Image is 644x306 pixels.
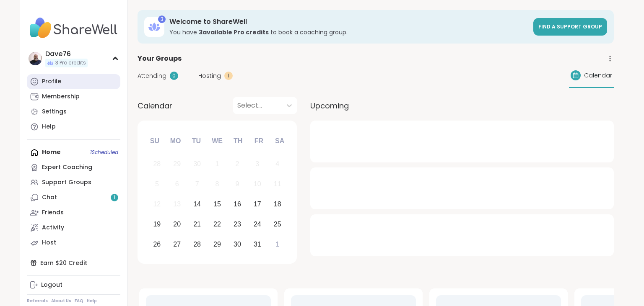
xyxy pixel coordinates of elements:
div: Th [229,132,247,150]
a: Find a support group [533,18,607,36]
a: FAQ [75,298,83,304]
div: 31 [254,239,261,250]
div: 6 [175,178,179,190]
div: Chat [42,193,57,202]
div: Choose Thursday, October 23rd, 2025 [229,215,247,233]
div: Not available Tuesday, October 7th, 2025 [188,175,206,193]
div: 16 [234,198,241,210]
span: Your Groups [138,54,182,64]
a: Membership [27,89,120,104]
div: Not available Sunday, September 28th, 2025 [148,155,166,173]
div: Choose Wednesday, October 22nd, 2025 [208,215,226,233]
div: Not available Friday, October 3rd, 2025 [248,155,266,173]
a: Expert Coaching [27,160,120,175]
div: Choose Friday, October 17th, 2025 [248,195,266,213]
span: Calendar [584,71,612,80]
div: Dave76 [45,49,88,59]
div: 15 [213,198,221,210]
h3: You have to book a coaching group. [169,28,528,36]
img: ShareWell Nav Logo [27,13,120,43]
div: Not available Saturday, October 11th, 2025 [268,175,286,193]
div: 24 [254,219,261,230]
div: Profile [42,77,61,86]
div: 0 [170,72,178,80]
div: Not available Monday, October 6th, 2025 [168,175,186,193]
div: Not available Monday, October 13th, 2025 [168,195,186,213]
div: Friends [42,208,64,217]
div: Su [145,132,164,150]
div: 13 [173,198,181,210]
div: Choose Monday, October 20th, 2025 [168,215,186,233]
div: Fr [249,132,268,150]
div: 12 [153,198,161,210]
div: Choose Wednesday, October 15th, 2025 [208,195,226,213]
div: Choose Friday, October 31st, 2025 [248,235,266,253]
span: Upcoming [310,100,349,111]
div: Choose Wednesday, October 29th, 2025 [208,235,226,253]
div: Logout [41,281,62,289]
span: Find a support group [538,23,602,30]
div: Not available Sunday, October 12th, 2025 [148,195,166,213]
div: Not available Wednesday, October 8th, 2025 [208,175,226,193]
div: 2 [235,158,239,170]
div: 21 [193,219,201,230]
div: 3 [158,15,166,23]
a: Referrals [27,298,48,304]
div: 1 [216,158,219,170]
div: Choose Friday, October 24th, 2025 [248,215,266,233]
div: Host [42,239,56,247]
div: Expert Coaching [42,163,92,172]
a: About Us [51,298,71,304]
a: Help [27,119,120,134]
div: 19 [153,219,161,230]
div: 8 [216,178,219,190]
h3: Welcome to ShareWell [169,17,528,26]
a: Host [27,235,120,250]
div: Tu [187,132,205,150]
div: Choose Tuesday, October 21st, 2025 [188,215,206,233]
div: 20 [173,219,181,230]
div: Support Groups [42,178,91,187]
div: Help [42,123,56,131]
div: Not available Thursday, October 9th, 2025 [229,175,247,193]
div: 29 [213,239,221,250]
div: 30 [193,158,201,170]
div: 7 [195,178,199,190]
div: 25 [274,219,281,230]
div: 23 [234,219,241,230]
div: Not available Saturday, October 4th, 2025 [268,155,286,173]
div: Activity [42,224,64,232]
div: Choose Monday, October 27th, 2025 [168,235,186,253]
div: 10 [254,178,261,190]
div: Not available Sunday, October 5th, 2025 [148,175,166,193]
div: Choose Saturday, November 1st, 2025 [268,235,286,253]
div: Not available Wednesday, October 1st, 2025 [208,155,226,173]
div: Not available Friday, October 10th, 2025 [248,175,266,193]
div: 3 [255,158,259,170]
div: Choose Sunday, October 19th, 2025 [148,215,166,233]
div: 28 [153,158,161,170]
div: 26 [153,239,161,250]
div: Mo [166,132,184,150]
div: Choose Thursday, October 30th, 2025 [229,235,247,253]
a: Logout [27,278,120,293]
a: Friends [27,205,120,220]
a: Settings [27,104,120,119]
div: 27 [173,239,181,250]
span: Hosting [198,72,221,80]
div: Not available Monday, September 29th, 2025 [168,155,186,173]
div: 30 [234,239,241,250]
div: 28 [193,239,201,250]
div: 9 [235,178,239,190]
a: Help [87,298,97,304]
div: 18 [274,198,281,210]
div: 29 [173,158,181,170]
div: Choose Thursday, October 16th, 2025 [229,195,247,213]
div: 1 [224,72,233,80]
span: 1 [114,194,115,201]
div: Choose Saturday, October 25th, 2025 [268,215,286,233]
b: 3 available Pro credit s [199,28,269,36]
div: 5 [155,178,159,190]
div: 4 [275,158,279,170]
div: 17 [254,198,261,210]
